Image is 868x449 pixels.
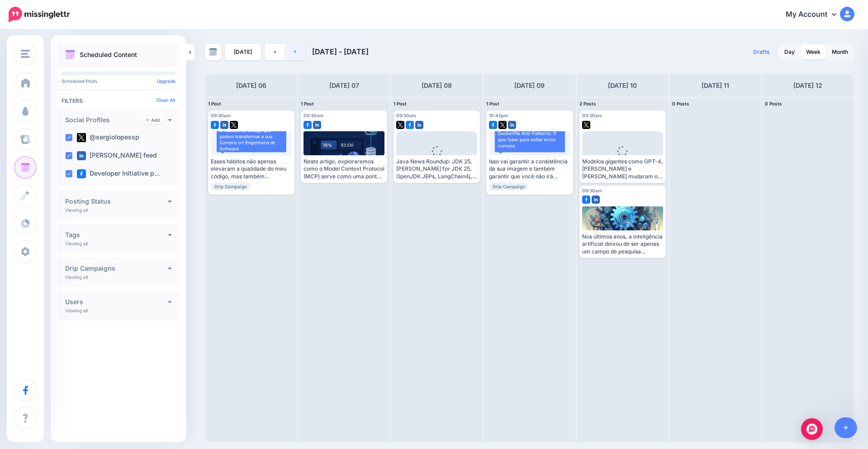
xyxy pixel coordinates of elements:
p: Viewing all [65,274,88,280]
span: 09:30am [211,113,231,118]
div: Java News Roundup: JDK 25, [PERSON_NAME] for JDK 25, OpenJDK JEPs, LangChain4j, JBang, Gradle [UR... [396,158,477,180]
h4: [DATE] 06 [236,80,266,91]
label: @sergiolopessp [77,133,139,142]
img: facebook-square.png [582,196,590,204]
img: facebook-square.png [304,121,312,129]
a: Upgrade [157,78,175,84]
label: [PERSON_NAME] feed [77,151,157,160]
h4: [DATE] 08 [422,80,452,91]
div: Loading [424,146,449,169]
span: Drip Campaign [489,182,529,191]
p: Viewing all [65,241,88,246]
span: 10:45pm [489,113,508,118]
img: Missinglettr [9,7,70,22]
div: Loading [610,146,635,169]
span: 09:30am [582,113,602,118]
img: twitter-square.png [396,121,404,129]
h4: [DATE] 10 [608,80,637,91]
span: Drip Campaign [211,182,251,191]
span: 1 Post [486,101,499,106]
img: facebook-square.png [211,121,219,129]
img: menu.png [21,50,30,58]
h4: [DATE] 12 [793,80,822,91]
a: [DATE] [225,44,261,60]
a: Clear All [157,97,175,103]
div: Open Intercom Messenger [801,418,823,440]
div: Modelos gigantes como GPT-4, [PERSON_NAME] e [PERSON_NAME] mudaram o jogo: consomem enormes recur... [582,158,663,180]
h4: Tags [65,232,168,238]
span: 1 Post [301,101,314,106]
span: 0 Posts [672,101,689,106]
span: 0 Posts [765,101,782,106]
span: 1 Post [394,101,407,106]
img: calendar.png [65,50,75,60]
img: twitter-square.png [582,121,590,129]
a: Week [801,45,826,59]
a: Add [142,116,163,124]
h4: [DATE] 07 [329,80,359,91]
a: Month [826,45,854,59]
h4: [DATE] 11 [702,80,729,91]
img: linkedin-square.png [220,121,228,129]
span: 09:30am [304,113,323,118]
h4: [DATE] 09 [514,80,545,91]
h4: Posting Status [65,198,168,205]
img: calendar-grey-darker.png [209,48,217,56]
img: linkedin-square.png [592,196,600,204]
img: facebook-square.png [406,121,414,129]
p: Scheduled Posts [62,79,175,83]
img: twitter-square.png [498,121,507,129]
p: Viewing all [65,308,88,313]
label: Developer Initiative p… [77,169,160,178]
a: My Account [777,4,854,26]
div: Nos últimos anos, a inteligência artificial deixou de ser apenas um campo de pesquisa acadêmica e... [582,233,663,255]
h4: Users [65,299,168,305]
img: facebook-square.png [489,121,497,129]
img: linkedin-square.png [508,121,516,129]
div: Esses hábitos não apenas elevaram a qualidade do meu código, mas também aceleraram meu cresciment... [211,158,292,180]
span: 09:30am [582,188,602,193]
span: 2 Posts [579,101,596,106]
h4: Filters [62,97,175,104]
p: Viewing all [65,207,88,213]
div: Neste artigo, exploraremos como o Model Context Protocol (MCP) serve como uma ponte poderosa entr... [304,158,384,180]
a: Drafts [748,44,775,60]
span: Drafts [753,49,770,55]
img: facebook-square.png [77,169,86,178]
div: Isso vai garantir a consistência da sua imagem e também garantir que você não irá trazer elemento... [489,158,570,180]
img: twitter-square.png [230,121,238,129]
a: Day [779,45,800,59]
img: linkedin-square.png [77,151,86,160]
h4: Social Profiles [65,117,142,123]
span: 09:30am [396,113,416,118]
p: Scheduled Content [80,52,137,58]
span: 1 Post [208,101,221,106]
span: [DATE] - [DATE] [312,47,369,56]
img: linkedin-square.png [415,121,423,129]
img: twitter-square.png [77,133,86,142]
h4: Drip Campaigns [65,265,168,272]
img: linkedin-square.png [313,121,321,129]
